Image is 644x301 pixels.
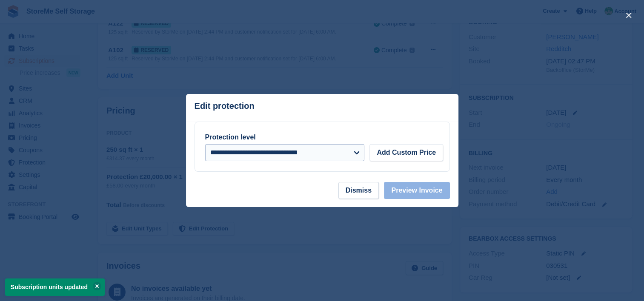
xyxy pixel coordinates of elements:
[205,133,256,141] label: Protection level
[622,9,635,22] button: close
[384,182,449,199] button: Preview Invoice
[338,182,379,199] button: Dismiss
[195,101,255,111] p: Edit protection
[5,278,105,296] p: Subscription units updated
[369,144,443,161] button: Add Custom Price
